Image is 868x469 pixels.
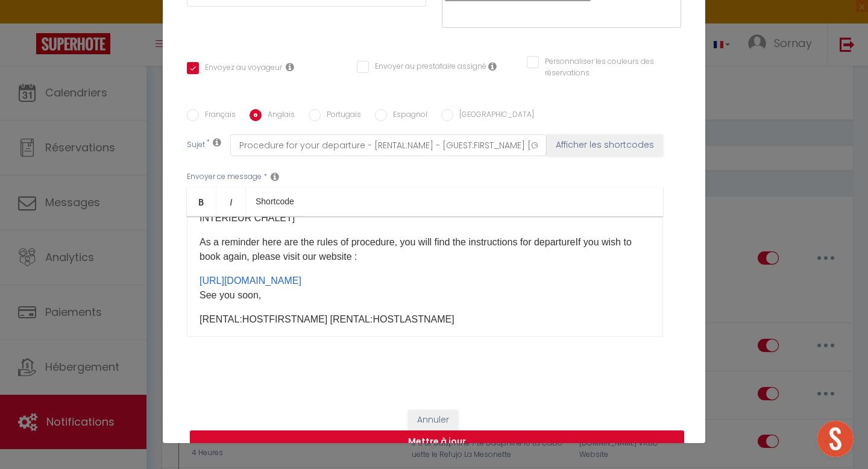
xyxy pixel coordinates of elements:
div: ​ [187,216,663,337]
i: Envoyer au prestataire si il est assigné [488,61,497,71]
label: Sujet [187,139,205,152]
a: Italic [216,187,246,216]
p: [RENTAL:HOSTFIRSTNAME] [RENTAL:HOSTLASTNAME] [200,312,650,327]
p: As a reminder here are the rules of procedure, you will find the instructions for departure​If yo... [200,235,650,264]
a: Shortcode [246,187,304,216]
label: Portugais [321,109,361,122]
i: Subject [213,137,221,147]
label: Espagnol [387,109,427,122]
label: [GEOGRAPHIC_DATA] [453,109,534,122]
label: Anglais [262,109,295,122]
i: Message [271,172,279,181]
label: Envoyer ce message [187,171,262,183]
button: Mettre à jour [190,430,684,453]
button: Afficher les shortcodes [547,134,663,156]
label: Français [199,109,236,122]
i: Envoyer au voyageur [286,62,294,72]
button: Annuler [408,410,458,430]
a: [URL][DOMAIN_NAME] [200,275,301,286]
p: ​​See you soon, [200,288,650,303]
div: Ouvrir le chat [817,421,854,457]
a: Bold [187,187,216,216]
